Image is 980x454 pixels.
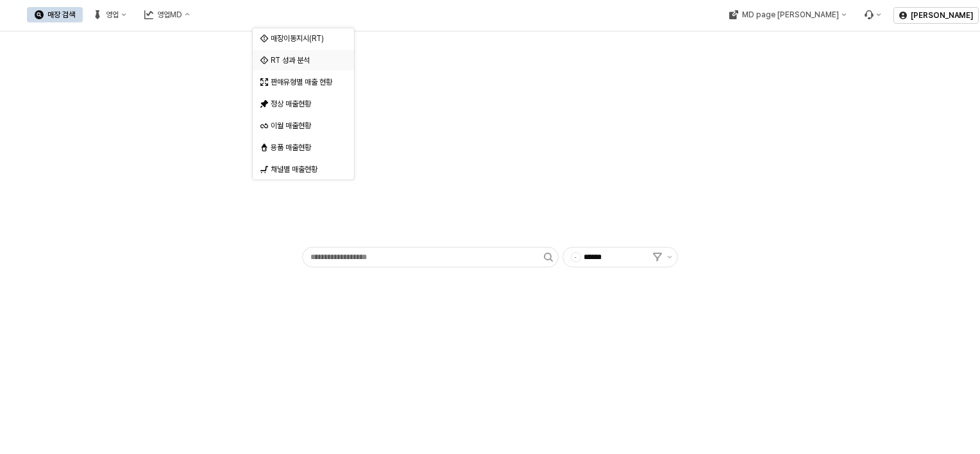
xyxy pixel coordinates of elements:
[47,10,75,19] div: 매장 검색
[741,10,838,19] div: MD page [PERSON_NAME]
[271,121,339,131] div: 이월 매출현황
[721,7,854,22] div: MD page 이동
[911,10,973,21] p: [PERSON_NAME]
[721,7,854,22] button: MD page [PERSON_NAME]
[271,33,339,44] div: 매장이동지시(RT)
[856,7,888,22] div: 메뉴 항목 6
[27,7,83,22] button: 매장 검색
[137,7,198,22] button: 영업MD
[893,7,979,24] button: [PERSON_NAME]
[271,164,339,174] div: 채널별 매출현황
[253,28,354,180] div: 옵션 선택
[271,55,339,65] div: RT 성과 분석
[157,10,182,19] div: 영업MD
[106,10,119,19] div: 영업
[85,7,134,22] button: 영업
[271,99,339,109] div: 정상 매출현황
[662,248,677,267] button: 제안 사항 표시
[271,77,339,87] div: 판매유형별 매출 현황
[271,142,339,153] div: 용품 매출현황
[571,253,580,262] span: -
